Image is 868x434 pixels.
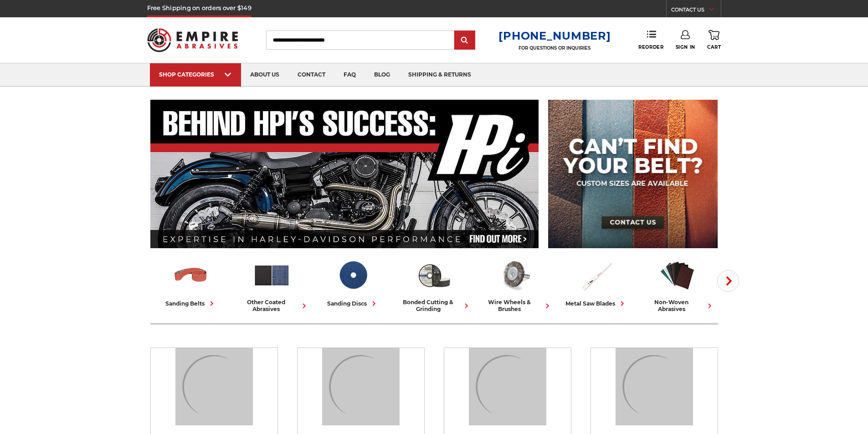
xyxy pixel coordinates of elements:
img: Sanding Discs [334,256,372,294]
img: Banner for an interview featuring Horsepower Inc who makes Harley performance upgrades featured o... [150,100,539,248]
a: wire wheels & brushes [478,256,552,312]
span: Cart [707,44,721,50]
img: Empire Abrasives [147,22,238,58]
div: sanding discs [327,299,379,308]
a: metal saw blades [560,256,633,308]
a: blog [365,63,399,87]
p: FOR QUESTIONS OR INQUIRIES [498,45,611,51]
div: bonded cutting & grinding [397,299,471,312]
input: Submit [456,31,474,50]
img: Metal Saw Blades [577,256,615,294]
img: Sanding Discs [469,348,546,425]
span: Sign In [676,44,695,50]
div: metal saw blades [565,299,627,308]
a: other coated abrasives [235,256,309,312]
div: SHOP CATEGORIES [159,71,232,78]
img: Wire Wheels & Brushes [496,256,534,294]
img: Bonded Cutting & Grinding [616,348,693,425]
span: Reorder [638,44,663,50]
a: about us [241,63,288,87]
img: Other Coated Abrasives [322,348,400,425]
img: Bonded Cutting & Grinding [415,256,453,294]
div: non-woven abrasives [641,299,714,312]
img: Other Coated Abrasives [253,256,291,294]
a: Cart [707,30,721,50]
a: CONTACT US [671,5,721,17]
div: other coated abrasives [235,299,309,312]
button: Next [717,270,739,292]
a: sanding belts [154,256,228,308]
img: Sanding Belts [172,256,210,294]
a: faq [334,63,365,87]
div: wire wheels & brushes [478,299,552,312]
a: bonded cutting & grinding [397,256,471,312]
img: Non-woven Abrasives [658,256,696,294]
div: sanding belts [165,299,216,308]
img: promo banner for custom belts. [548,100,718,248]
a: shipping & returns [399,63,480,87]
a: non-woven abrasives [641,256,714,312]
a: sanding discs [316,256,390,308]
a: contact [288,63,334,87]
a: Reorder [638,30,663,50]
img: Sanding Belts [175,348,253,425]
a: [PHONE_NUMBER] [498,29,611,42]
